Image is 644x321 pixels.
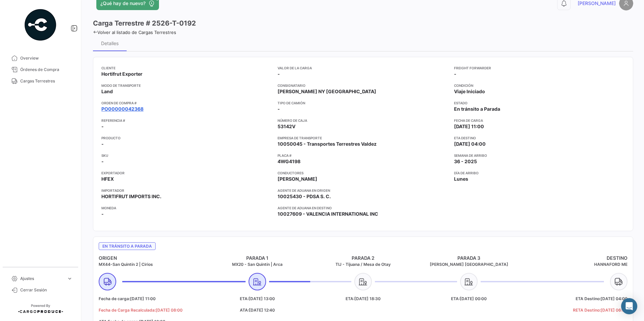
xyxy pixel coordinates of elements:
[99,307,204,313] h5: Fecha de Carga Recalculada:
[24,8,57,42] img: powered-by.png
[310,255,416,261] h4: PARADA 2
[101,193,161,200] span: HORTIFRUT IMPORTS INC.
[454,118,625,123] app-card-info-title: Fecha de carga
[522,296,627,302] h5: ETA Destino:
[101,118,272,123] app-card-info-title: Referencia #
[454,170,625,176] app-card-info-title: Día de Arribo
[99,296,204,302] h5: Fecha de carga:
[204,296,310,302] h5: ETA:
[278,153,448,158] app-card-info-title: Placa #
[20,287,73,293] span: Cerrar Sesión
[454,106,500,112] span: En tránsito a Parada
[101,170,272,176] app-card-info-title: Exportador
[454,100,625,106] app-card-info-title: Estado
[101,158,104,165] span: -
[101,188,272,193] app-card-info-title: Importador
[278,188,448,193] app-card-info-title: Agente de Aduana en Origen
[454,88,485,95] span: Viaje Iniciado
[454,158,477,165] span: 36 - 2025
[101,40,119,46] div: Detalles
[278,106,280,112] span: -
[20,67,73,73] span: Órdenes de Compra
[454,141,486,147] span: [DATE] 04:00
[310,296,416,302] h5: ETA:
[278,83,448,88] app-card-info-title: Consignatario
[101,205,272,211] app-card-info-title: Moneda
[278,71,280,77] span: -
[101,83,272,88] app-card-info-title: Modo de Transporte
[99,242,156,250] span: En tránsito a Parada
[5,52,75,64] a: Overview
[278,205,448,211] app-card-info-title: Agente de Aduana en Destino
[99,261,204,267] h5: MX44-San Quintín 2 | Cirios
[99,255,204,261] h4: ORIGEN
[278,118,448,123] app-card-info-title: Número de Caja
[454,65,625,71] app-card-info-title: Freight Forwarder
[101,211,104,217] span: -
[522,307,627,313] h5: RETA Destino:
[278,158,300,165] span: 4WG4198
[278,123,295,130] span: 53142V
[278,65,448,71] app-card-info-title: Valor de la Carga
[278,211,378,217] span: 10027609 - VALENCIA INTERNATIONAL INC
[454,153,625,158] app-card-info-title: Semana de Arribo
[249,296,275,301] span: [DATE] 13:00
[454,135,625,141] app-card-info-title: ETA Destino
[67,276,73,282] span: expand_more
[416,261,522,267] h5: [PERSON_NAME] [GEOGRAPHIC_DATA]
[454,176,468,182] span: Lunes
[278,135,448,141] app-card-info-title: Empresa de Transporte
[101,88,113,95] span: Land
[101,135,272,141] app-card-info-title: Producto
[101,71,142,77] span: Hortifrut Exporter
[101,123,104,130] span: -
[278,176,317,182] span: [PERSON_NAME]
[522,255,627,261] h4: DESTINO
[93,30,176,35] a: Volver al listado de Cargas Terrestres
[5,64,75,75] a: Órdenes de Compra
[130,296,156,301] span: [DATE] 11:00
[416,296,522,302] h5: ETA:
[93,19,196,28] h3: Carga Terrestre # 2526-T-0192
[101,100,272,106] app-card-info-title: Orden de Compra #
[101,176,114,182] span: HFEX
[5,75,75,87] a: Cargas Terrestres
[454,83,625,88] app-card-info-title: Condición
[460,296,487,301] span: [DATE] 00:00
[310,261,416,267] h5: TIJ - Tijuana / Mesa de Otay
[278,100,448,106] app-card-info-title: Tipo de Camión
[20,276,64,282] span: Ajustes
[101,65,272,71] app-card-info-title: Cliente
[354,296,381,301] span: [DATE] 18:30
[20,78,73,84] span: Cargas Terrestres
[249,308,275,313] span: [DATE] 12:40
[156,308,183,313] span: [DATE] 08:00
[204,255,310,261] h4: PARADA 1
[278,193,331,200] span: 10025430 - PDSA S. C.
[204,307,310,313] h5: ATA:
[278,141,377,147] span: 10050045 - Transportes Terrestres Valdez
[101,153,272,158] app-card-info-title: SKU
[522,261,627,267] h5: HANNAFORD ME
[204,261,310,267] h5: MX20 - San Quintín | Arca
[20,55,73,61] span: Overview
[416,255,522,261] h4: PARADA 3
[278,170,448,176] app-card-info-title: Conductores
[101,106,143,112] a: PO00000042368
[101,141,104,147] span: -
[278,88,376,95] span: [PERSON_NAME] NY [GEOGRAPHIC_DATA]
[454,71,456,77] span: -
[601,296,627,301] span: [DATE] 04:00
[454,123,484,130] span: [DATE] 11:00
[621,298,637,314] div: Abrir Intercom Messenger
[601,308,627,313] span: [DATE] 06:30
